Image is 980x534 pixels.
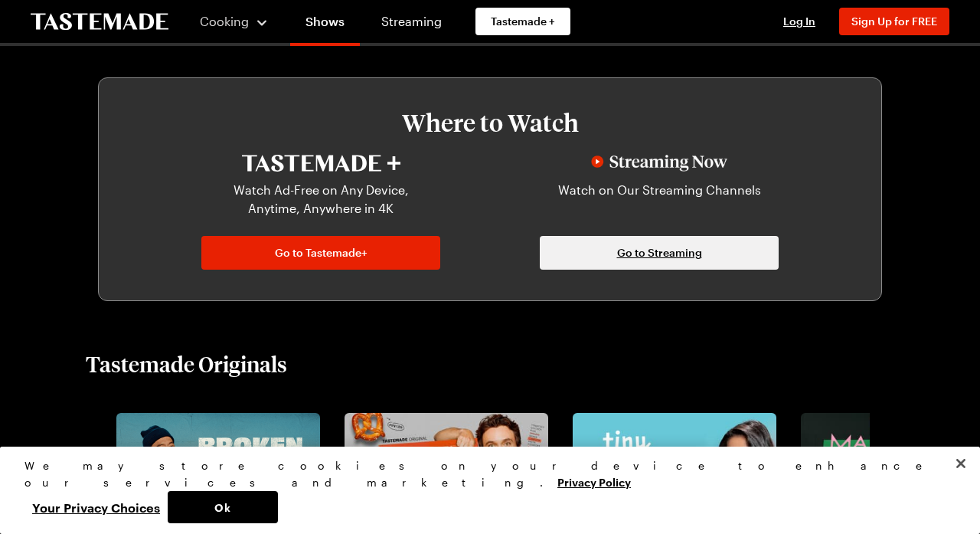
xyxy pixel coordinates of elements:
span: Go to Streaming [617,245,702,260]
div: Privacy [24,457,942,523]
span: Sign Up for FREE [851,15,937,28]
button: Cooking [199,3,269,40]
a: Tastemade + [475,8,570,35]
a: Tiny Kitchen Cook-Off [570,413,773,528]
a: Struggle Meals [341,413,545,528]
img: Streaming [591,155,727,172]
a: Shows [290,3,360,46]
button: Close [944,447,978,480]
span: Cooking [200,14,249,28]
h2: Tastemade Originals [86,350,287,378]
div: 1 / 8 [110,408,338,532]
a: Go to Tastemade+ [201,236,440,270]
a: Broken Bread [113,413,317,528]
span: Tastemade + [491,14,555,29]
button: Your Privacy Choices [24,491,168,523]
img: Tiny Kitchen Cook-Off [573,413,776,528]
a: Go to Streaming [540,236,779,270]
img: Struggle Meals [345,413,548,528]
button: Log In [769,14,830,29]
div: 3 / 8 [567,408,795,532]
p: Watch Ad-Free on Any Device, Anytime, Anywhere in 4K [211,181,431,218]
button: Sign Up for FREE [839,8,949,35]
span: Go to Tastemade+ [275,245,367,260]
img: Tastemade+ [242,155,400,172]
div: 2 / 8 [338,408,567,532]
div: We may store cookies on your device to enhance our services and marketing. [24,457,942,491]
img: Broken Bread [116,413,320,528]
a: To Tastemade Home Page [31,13,168,31]
a: More information about your privacy, opens in a new tab [557,474,631,489]
h3: Where to Watch [145,109,835,136]
p: Watch on Our Streaming Channels [549,181,769,218]
span: Log In [783,15,815,28]
button: Ok [168,491,278,523]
